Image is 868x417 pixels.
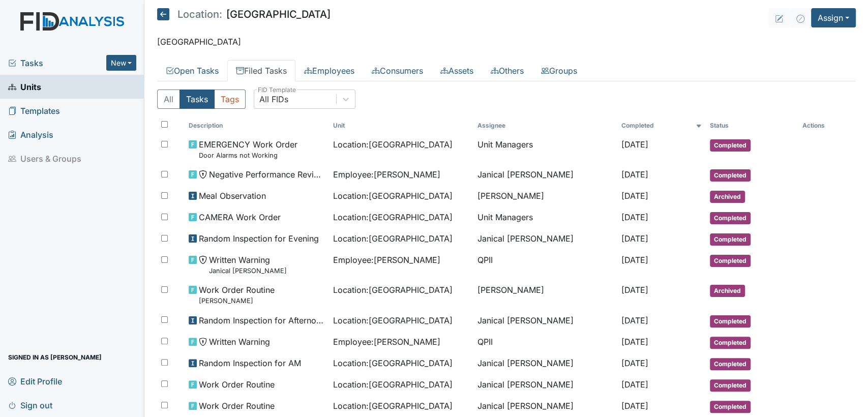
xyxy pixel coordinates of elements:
span: [DATE] [621,358,648,368]
a: Consumers [363,60,432,81]
span: Location : [GEOGRAPHIC_DATA] [333,190,453,202]
td: [PERSON_NAME] [473,280,618,310]
div: All FIDs [259,93,288,105]
td: Janical [PERSON_NAME] [473,374,618,396]
span: EMERGENCY Work Order Door Alarms not Working [199,138,297,160]
span: Completed [710,233,751,246]
span: Work Order Routine Hedges [199,284,275,306]
a: Groups [532,60,586,81]
span: Location : [GEOGRAPHIC_DATA] [333,284,453,296]
span: [DATE] [621,212,648,222]
span: Employee : [PERSON_NAME] [333,254,440,266]
small: [PERSON_NAME] [199,296,275,306]
span: Employee : [PERSON_NAME] [333,336,440,348]
span: Location : [GEOGRAPHIC_DATA] [333,232,453,245]
span: Completed [710,358,751,370]
span: Random Inspection for Evening [199,232,319,245]
span: Location: [177,9,222,19]
span: Location : [GEOGRAPHIC_DATA] [333,357,453,369]
td: Janical [PERSON_NAME] [473,164,618,186]
span: Completed [710,401,751,413]
span: Location : [GEOGRAPHIC_DATA] [333,211,453,223]
button: New [106,55,137,71]
span: Random Inspection for Afternoon [199,314,325,326]
td: QPII [473,332,618,353]
span: Templates [8,103,60,118]
small: Door Alarms not Working [199,151,297,160]
button: Tasks [179,90,215,109]
span: Location : [GEOGRAPHIC_DATA] [333,314,453,326]
span: Sign out [8,397,52,413]
span: Edit Profile [8,373,62,389]
div: Type filter [157,90,246,109]
span: [DATE] [621,315,648,325]
span: [DATE] [621,285,648,295]
span: Work Order Routine [199,378,275,391]
span: Archived [710,191,745,203]
span: Written Warning Janical Deloatch [209,254,287,276]
span: [DATE] [621,233,648,244]
span: [DATE] [621,169,648,180]
span: [DATE] [621,191,648,201]
button: Assign [811,8,856,27]
span: Archived [710,285,745,297]
span: Completed [710,379,751,392]
span: Units [8,79,41,95]
span: [DATE] [621,379,648,390]
th: Toggle SortBy [706,117,798,134]
a: Employees [295,60,363,81]
span: Location : [GEOGRAPHIC_DATA] [333,400,453,412]
p: [GEOGRAPHIC_DATA] [157,36,856,48]
td: Janical [PERSON_NAME] [473,228,618,250]
span: Location : [GEOGRAPHIC_DATA] [333,138,453,151]
button: Tags [214,90,246,109]
span: [DATE] [621,255,648,265]
td: [PERSON_NAME] [473,186,618,207]
input: Toggle All Rows Selected [161,121,168,128]
span: [DATE] [621,401,648,411]
th: Assignee [473,117,618,134]
span: Location : [GEOGRAPHIC_DATA] [333,378,453,391]
span: Completed [710,169,751,182]
span: Random Inspection for AM [199,357,301,369]
a: Tasks [8,57,106,69]
td: Unit Managers [473,207,618,228]
span: Completed [710,255,751,267]
th: Toggle SortBy [329,117,473,134]
span: Completed [710,315,751,327]
td: Unit Managers [473,134,618,164]
td: Janical [PERSON_NAME] [473,396,618,417]
span: Written Warning [209,336,270,348]
span: Work Order Routine [199,400,275,412]
small: Janical [PERSON_NAME] [209,266,287,276]
td: Janical [PERSON_NAME] [473,310,618,332]
span: Completed [710,212,751,224]
span: CAMERA Work Order [199,211,281,223]
span: [DATE] [621,139,648,150]
td: QPII [473,250,618,280]
th: Toggle SortBy [185,117,329,134]
a: Filed Tasks [227,60,295,81]
th: Actions [798,117,849,134]
span: Completed [710,337,751,349]
span: Meal Observation [199,190,266,202]
span: [DATE] [621,337,648,347]
td: Janical [PERSON_NAME] [473,353,618,374]
a: Others [482,60,532,81]
h5: [GEOGRAPHIC_DATA] [157,8,331,20]
span: Analysis [8,127,53,142]
span: Completed [710,139,751,152]
a: Open Tasks [157,60,227,81]
span: Negative Performance Review [209,168,325,181]
span: Employee : [PERSON_NAME] [333,168,440,181]
span: Signed in as [PERSON_NAME] [8,349,102,365]
button: All [157,90,180,109]
a: Assets [432,60,482,81]
th: Toggle SortBy [617,117,706,134]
